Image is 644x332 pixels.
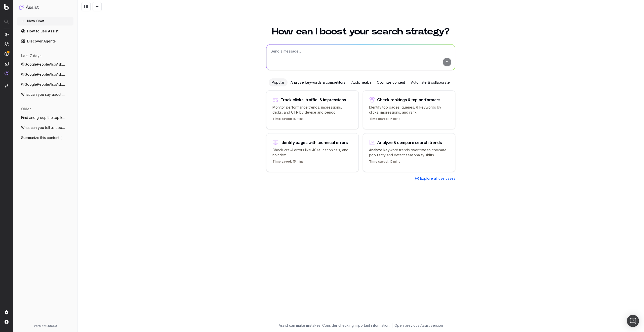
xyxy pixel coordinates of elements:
[21,53,42,58] span: last 7 days
[266,27,455,36] h1: How can I boost your search strategy?
[272,117,292,121] span: Time saved:
[17,80,73,88] button: @GooglePeopleAlsoAsk What is a LLM?
[26,4,39,11] h1: Assist
[415,176,455,181] a: Explore all use cases
[21,115,65,120] span: Find and group the top keywords for hack
[369,117,400,123] p: 15 mins
[369,117,389,121] span: Time saved:
[21,125,65,130] span: What can you tell us about [PERSON_NAME]
[17,60,73,68] button: @GooglePeopleAlsoAsk show me related que
[627,315,639,327] div: Open Intercom Messenger
[280,140,348,145] div: Identify pages with technical errors
[5,310,9,314] img: Setting
[377,98,440,102] div: Check rankings & top performers
[348,78,374,86] div: Audit health
[5,71,9,75] img: Assist
[4,4,9,10] img: Botify logo
[5,84,8,88] img: Switch project
[269,78,288,86] div: Popular
[377,140,442,145] div: Analyze & compare search trends
[17,70,73,78] button: @GooglePeopleAlsoAsk what's is a LLM?
[19,324,71,328] div: version: 1.693.0
[279,323,390,328] p: Assist can make mistakes. Consider checking important information.
[272,148,352,158] p: Check crawl errors like 404s, canonicals, and noindex.
[17,37,73,45] a: Discover Agents
[17,90,73,99] button: What can you say about [PERSON_NAME]? H
[408,78,453,86] div: Automate & collaborate
[21,107,31,112] span: older
[280,98,346,102] div: Track clicks, traffic, & impressions
[5,62,9,66] img: Studio
[17,134,73,142] button: Summarize this content [URL][PERSON_NAME]
[394,323,443,328] a: Open previous Assist version
[5,32,9,36] img: Analytics
[272,160,292,163] span: Time saved:
[17,27,73,35] a: How to use Assist
[369,105,449,115] p: Identify top pages, queries, & keywords by clicks, impressions, and rank.
[17,17,73,25] button: New Chat
[21,135,65,140] span: Summarize this content [URL][PERSON_NAME]
[5,52,9,56] img: Activation
[288,78,348,86] div: Analyze keywords & competitors
[272,117,304,123] p: 15 mins
[369,160,389,163] span: Time saved:
[21,62,65,67] span: @GooglePeopleAlsoAsk show me related que
[420,176,455,181] span: Explore all use cases
[21,82,65,87] span: @GooglePeopleAlsoAsk What is a LLM?
[19,5,24,10] img: Assist
[272,105,352,115] p: Monitor performance trends, impressions, clicks, and CTR by device and period.
[21,92,65,97] span: What can you say about [PERSON_NAME]? H
[5,320,9,324] img: My account
[374,78,408,86] div: Optimize content
[369,148,449,158] p: Analyze keyword trends over time to compare popularity and detect seasonality shifts.
[272,160,304,166] p: 15 mins
[17,114,73,122] button: Find and group the top keywords for hack
[19,4,71,11] button: Assist
[17,124,73,132] button: What can you tell us about [PERSON_NAME]
[369,160,400,166] p: 15 mins
[21,72,65,77] span: @GooglePeopleAlsoAsk what's is a LLM?
[5,42,9,46] img: Intelligence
